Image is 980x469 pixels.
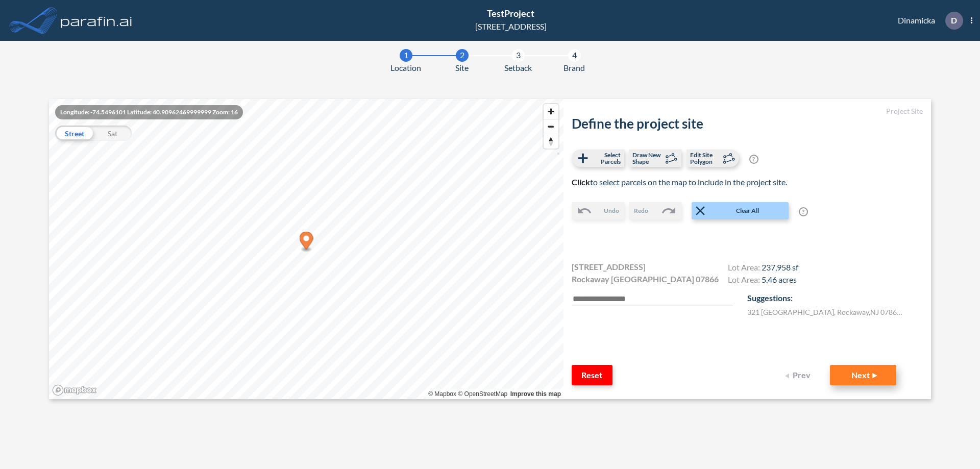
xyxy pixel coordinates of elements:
button: Zoom in [544,104,558,119]
p: Suggestions: [747,292,923,304]
img: logo [59,10,134,31]
h4: Lot Area: [728,275,798,287]
span: 5.46 acres [762,275,797,284]
button: Reset [572,365,612,385]
div: Sat [93,126,132,141]
canvas: Map [49,99,563,399]
span: TestProject [487,8,534,19]
h5: Project Site [572,107,923,116]
div: 2 [456,49,469,62]
span: Brand [563,62,585,74]
p: D [951,16,957,25]
span: ? [749,155,758,164]
div: 3 [512,49,525,62]
button: Undo [572,202,624,219]
span: Clear All [708,206,788,215]
a: Mapbox [428,390,456,398]
span: Redo [634,206,648,215]
button: Redo [629,202,681,219]
span: Draw New Shape [632,152,663,165]
div: Dinamicka [883,12,972,30]
b: Click [572,177,590,187]
div: [STREET_ADDRESS] [475,20,547,33]
label: 321 [GEOGRAPHIC_DATA] , Rockaway , NJ 07866 , US [747,307,905,317]
div: 4 [568,49,581,62]
div: Longitude: -74.5496101 Latitude: 40.90962469999999 Zoom: 16 [55,105,243,119]
a: Improve this map [510,390,561,398]
a: Mapbox homepage [52,384,97,396]
button: Clear All [692,202,789,219]
button: Prev [779,365,820,385]
div: Street [55,126,93,141]
h4: Lot Area: [728,262,798,275]
span: Edit Site Polygon [690,152,720,165]
button: Reset bearing to north [544,134,558,149]
span: ? [799,207,808,216]
span: [STREET_ADDRESS] [572,261,646,273]
span: Reset bearing to north [544,134,558,149]
div: Map marker [300,232,313,253]
span: Undo [604,206,619,215]
h2: Define the project site [572,116,923,132]
button: Next [830,365,896,385]
span: 237,958 sf [762,262,798,272]
div: 1 [400,49,412,62]
span: to select parcels on the map to include in the project site. [572,177,787,187]
button: Zoom out [544,119,558,134]
span: Site [455,62,469,74]
span: Rockaway [GEOGRAPHIC_DATA] 07866 [572,273,719,285]
span: Select Parcels [591,152,621,165]
span: Zoom out [544,119,558,134]
a: OpenStreetMap [458,390,507,398]
span: Location [390,62,421,74]
span: Setback [504,62,532,74]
